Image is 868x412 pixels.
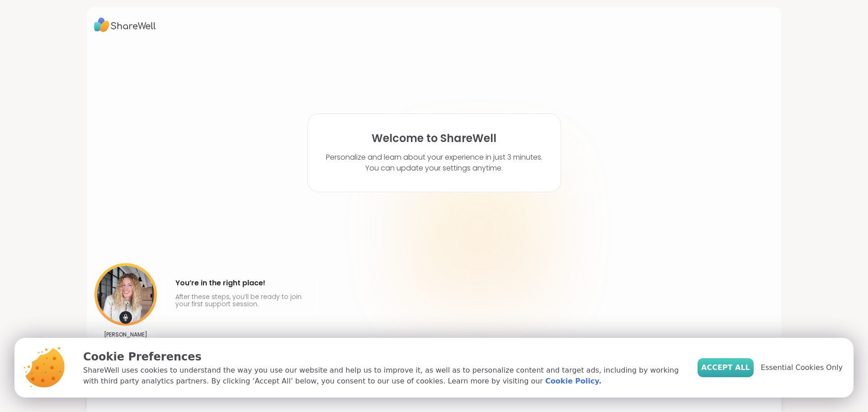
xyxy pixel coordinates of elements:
img: ShareWell Logo [94,14,156,35]
img: User image [94,263,157,326]
p: After these steps, you’ll be ready to join your first support session. [175,293,306,308]
img: mic icon [119,311,132,324]
span: Essential Cookies Only [761,362,843,373]
p: [PERSON_NAME] [104,331,147,338]
h4: You’re in the right place! [175,276,306,290]
button: Accept All [698,358,754,377]
a: Cookie Policy. [545,376,601,387]
h1: Welcome to ShareWell [372,132,496,145]
span: Accept All [701,362,750,373]
p: ShareWell uses cookies to understand the way you use our website and help us to improve it, as we... [83,365,683,387]
p: Personalize and learn about your experience in just 3 minutes. You can update your settings anytime. [326,152,542,174]
p: Cookie Preferences [83,349,683,365]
